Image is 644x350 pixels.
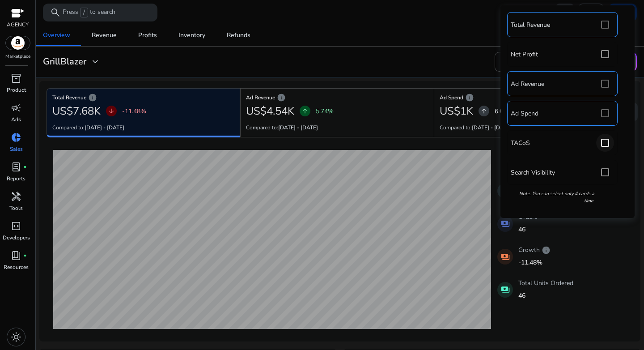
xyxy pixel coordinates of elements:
[278,124,318,131] b: [DATE] - [DATE]
[497,249,513,265] mat-icon: payments
[227,32,250,38] div: Refunds
[11,191,21,202] span: handyman
[497,282,513,298] mat-icon: payments
[108,107,115,115] span: arrow_downward
[11,332,21,342] span: light_mode
[52,105,101,118] h2: US$7.68K
[52,97,234,98] h6: Total Revenue
[440,105,473,118] h2: US$1K
[11,115,21,124] p: Ads
[7,175,25,183] p: Reports
[122,107,146,116] p: -11.48%
[43,32,70,38] div: Overview
[316,107,334,116] p: 5.74%
[518,245,551,255] p: Growth
[138,32,157,38] div: Profits
[277,93,286,102] span: info
[52,124,124,132] p: Compared to:
[511,138,530,148] p: TACoS
[542,246,551,255] span: info
[10,145,23,153] p: Sales
[23,165,27,169] span: fiber_manual_record
[11,162,21,172] span: lab_profile
[511,168,555,177] p: Search Visibility
[11,221,21,231] span: code_blocks
[519,190,594,204] i: Note: You can select only 4 cards a time.
[246,105,294,118] h2: US$4.54K
[518,225,538,234] p: 46
[80,8,88,17] span: /
[518,278,573,288] p: Total Units Ordered
[511,50,538,59] p: Net Profit
[178,32,205,38] div: Inventory
[11,132,21,143] span: donut_small
[11,73,21,84] span: inventory_2
[3,234,30,242] p: Developers
[63,8,115,17] p: Press to search
[6,36,30,50] img: amazon.svg
[480,107,487,115] span: arrow_upward
[518,291,573,300] p: 46
[5,53,30,60] p: Marketplace
[246,124,318,132] p: Compared to:
[246,97,428,98] h6: Ad Revenue
[440,124,512,132] p: Compared to:
[9,204,23,212] p: Tools
[518,258,551,267] p: -11.48%
[440,97,622,98] h6: Ad Spend
[592,4,601,20] p: US
[43,56,86,67] h3: GrillBlazer
[7,21,29,29] p: AGENCY
[23,254,27,257] span: fiber_manual_record
[301,107,309,115] span: arrow_upward
[472,124,512,131] b: [DATE] - [DATE]
[11,250,21,261] span: book_4
[495,107,513,116] p: 6.06%
[4,263,29,271] p: Resources
[90,56,101,67] span: expand_more
[50,7,61,18] span: search
[85,124,124,131] b: [DATE] - [DATE]
[497,183,513,199] mat-icon: payments
[11,102,21,113] span: campaign
[7,86,26,94] p: Product
[465,93,474,102] span: info
[92,32,117,38] div: Revenue
[497,216,513,232] mat-icon: payments
[88,93,97,102] span: info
